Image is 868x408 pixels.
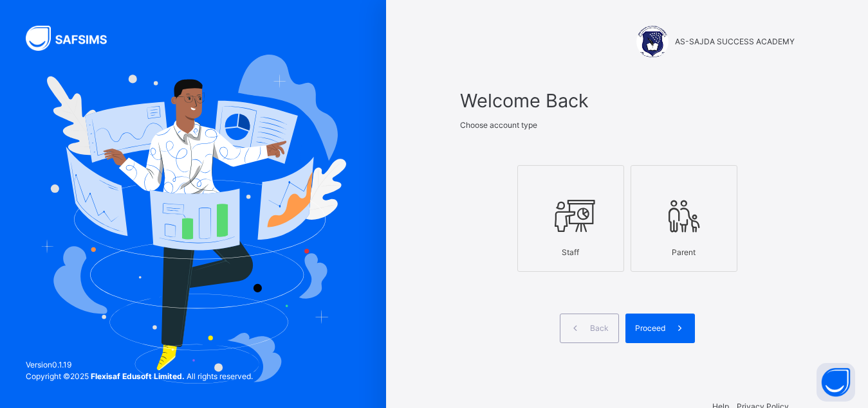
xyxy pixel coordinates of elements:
[817,363,855,402] button: Open asap
[460,120,537,130] span: Choose account type
[524,240,617,265] div: Staff
[26,359,253,371] span: Version 0.1.19
[91,371,185,381] strong: Flexisaf Edusoft Limited.
[675,36,795,48] span: AS-SAJDA SUCCESS ACADEMY
[460,87,795,114] span: Welcome Back
[26,371,253,381] span: Copyright © 2025 All rights reserved.
[40,55,346,384] img: Hero Image
[590,323,609,334] span: Back
[635,323,665,334] span: Proceed
[26,26,122,51] img: SAFSIMS Logo
[638,240,730,265] div: Parent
